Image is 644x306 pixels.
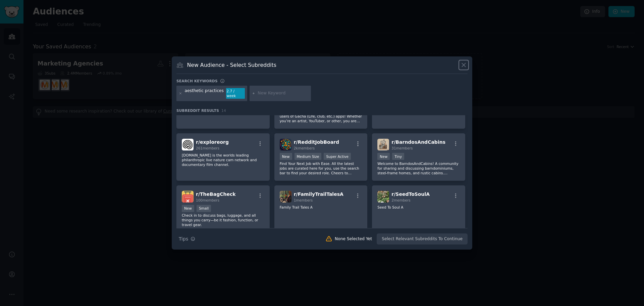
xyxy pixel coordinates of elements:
[294,146,315,150] span: 2k members
[294,198,313,202] span: 1 members
[391,191,430,197] span: r/ SeedToSoulA
[179,235,188,243] span: Tips
[176,233,198,245] button: Tips
[185,88,224,99] div: aesthetic practices
[197,205,211,212] div: Small
[280,205,362,210] p: Family Trail Tales A
[294,191,343,197] span: r/ FamilyTrailTalesA
[182,205,194,212] div: New
[377,191,389,203] img: SeedToSoulA
[391,198,411,202] span: 2 members
[280,153,292,160] div: New
[196,146,219,150] span: 261 members
[280,161,362,175] p: Find Your Next Job with Ease. All the latest jobs are curated here for you, use the search bar to...
[377,153,390,160] div: New
[377,205,460,210] p: Seed To Soul A
[294,153,322,160] div: Medium Size
[187,61,276,69] h3: New Audience - Select Subreddits
[335,236,372,242] div: None Selected Yet
[176,108,219,113] span: Subreddit Results
[196,198,219,202] span: 100 members
[176,79,218,83] h3: Search keywords
[182,191,194,203] img: TheBagCheck
[221,108,226,113] span: 14
[392,153,404,160] div: Tiny
[182,139,194,150] img: exploreorg
[294,139,339,145] span: r/ RedditJobBoard
[196,139,229,145] span: r/ exploreorg
[280,191,291,203] img: FamilyTrailTalesA
[182,213,264,227] p: Check in to discuss bags, luggage, and all things you carry—be it fashion, function, or travel gear.
[391,139,445,145] span: r/ BarndosAndCabins
[226,88,245,99] div: 2.7 / week
[391,146,413,150] span: 31 members
[377,139,389,150] img: BarndosAndCabins
[280,109,362,123] p: Our community provides a safe space for ALL users of Gacha (Life, club, etc.) apps! Whether you’r...
[182,153,264,167] p: [DOMAIN_NAME] is the worlds leading philanthropic live nature cam network and documentary film ch...
[280,139,291,150] img: RedditJobBoard
[196,191,236,197] span: r/ TheBagCheck
[258,90,309,96] input: New Keyword
[324,153,351,160] div: Super Active
[377,161,460,175] p: Welcome to BarndosAndCabins! A community for sharing and discussing barndominiums, steel-frame ho...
